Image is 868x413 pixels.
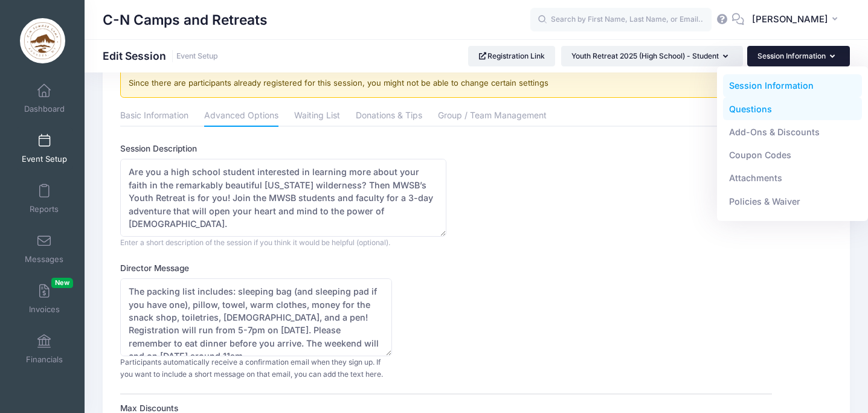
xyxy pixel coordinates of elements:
[747,46,850,66] button: Session Information
[723,144,863,167] a: Coupon Codes
[120,238,390,247] span: Enter a short description of the session if you think it would be helpful (optional).
[752,13,828,26] span: [PERSON_NAME]
[723,74,863,97] a: Session Information
[103,6,268,34] h1: C-N Camps and Retreats
[717,66,868,221] div: Session Information
[16,328,73,370] a: Financials
[22,154,67,164] span: Event Setup
[294,106,340,127] a: Waiting List
[120,159,446,237] textarea: Are you a high school student interested in learning more about your faith in the remarkably beau...
[30,204,59,214] span: Reports
[120,262,446,274] label: Director Message
[25,254,63,264] span: Messages
[530,8,712,32] input: Search by First Name, Last Name, or Email...
[723,190,863,213] a: Policies & Waiver
[120,357,383,379] span: Participants automatically receive a confirmation email when they sign up. If you want to include...
[120,69,832,98] div: Since there are participants already registered for this session, you might not be able to change...
[723,167,863,190] a: Attachments
[26,354,63,365] span: Financials
[120,278,391,356] textarea: The packing list includes: sleeping bag (and sleeping pad if you have one), pillow, towel, warm c...
[120,106,188,127] a: Basic Information
[16,278,73,320] a: InvoicesNew
[744,6,850,34] button: [PERSON_NAME]
[51,278,73,288] span: New
[356,106,422,127] a: Donations & Tips
[16,77,73,120] a: Dashboard
[16,228,73,270] a: Messages
[20,18,65,63] img: C-N Camps and Retreats
[24,104,65,114] span: Dashboard
[571,51,719,60] span: Youth Retreat 2025 (High School) - Student
[103,50,218,62] h1: Edit Session
[16,127,73,170] a: Event Setup
[176,52,218,61] a: Event Setup
[561,46,743,66] button: Youth Retreat 2025 (High School) - Student
[438,106,547,127] a: Group / Team Management
[29,304,60,315] span: Invoices
[468,46,556,66] a: Registration Link
[723,97,863,120] a: Questions
[723,121,863,144] a: Add-Ons & Discounts
[16,178,73,220] a: Reports
[204,106,278,127] a: Advanced Options
[120,142,446,155] label: Session Description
